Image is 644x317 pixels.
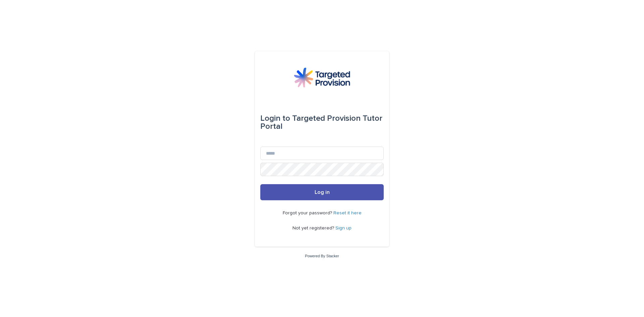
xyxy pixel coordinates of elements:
[294,67,350,88] img: M5nRWzHhSzIhMunXDL62
[292,226,335,230] span: Not yet registered?
[333,211,362,215] a: Reset it here
[260,184,384,200] button: Log in
[260,114,290,122] span: Login to
[315,190,330,195] span: Log in
[335,226,352,230] a: Sign up
[260,109,384,136] div: Targeted Provision Tutor Portal
[305,254,339,258] a: Powered By Stacker
[283,211,333,215] span: Forgot your password?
